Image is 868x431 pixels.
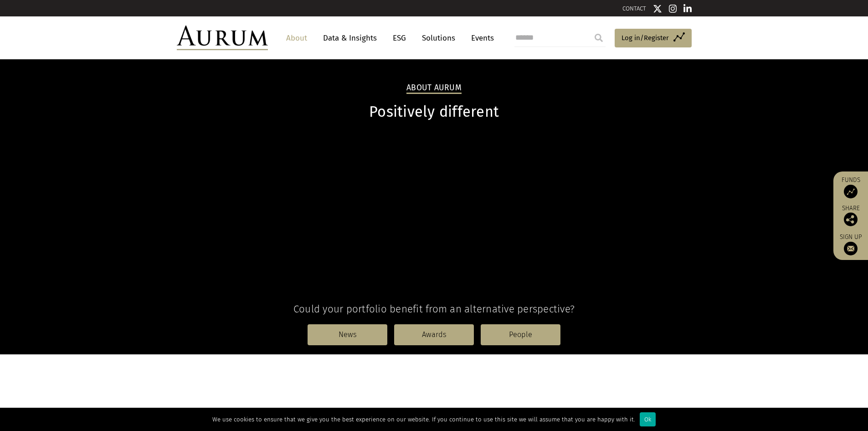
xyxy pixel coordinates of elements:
[653,4,662,13] img: Twitter icon
[394,324,474,345] a: Awards
[282,30,312,47] a: About
[406,83,462,94] h2: About Aurum
[388,30,411,47] a: ESG
[838,176,863,198] a: Funds
[838,233,863,255] a: Sign up
[622,5,646,12] a: CONTACT
[308,324,387,345] a: News
[838,205,863,226] div: Share
[844,242,858,255] img: Sign up to our newsletter
[615,29,692,48] a: Log in/Register
[844,213,858,226] img: Share this post
[590,29,608,47] input: Submit
[669,4,677,13] img: Instagram icon
[621,32,669,43] span: Log in/Register
[177,103,692,121] h1: Positively different
[177,303,692,315] h4: Could your portfolio benefit from an alternative perspective?
[683,4,692,13] img: Linkedin icon
[640,412,656,426] div: Ok
[417,30,460,47] a: Solutions
[844,185,858,198] img: Access Funds
[318,30,381,47] a: Data & Insights
[467,30,494,47] a: Events
[481,324,560,345] a: People
[177,26,268,50] img: Aurum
